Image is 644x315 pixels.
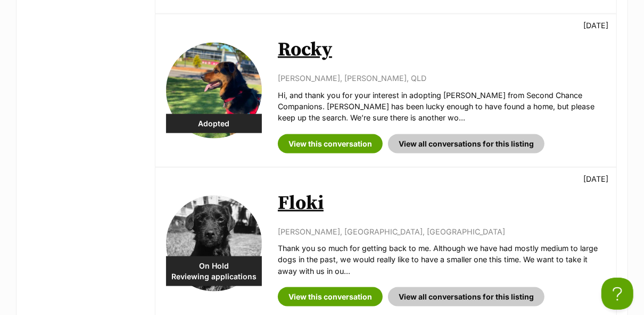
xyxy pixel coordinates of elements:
[388,287,544,306] a: View all conversations for this listing
[166,271,262,282] span: Reviewing applications
[583,20,608,31] p: [DATE]
[601,278,633,310] iframe: Help Scout Beacon - Open
[388,134,544,154] a: View all conversations for this listing
[166,43,262,139] img: Rocky
[278,191,324,215] a: Floki
[166,114,262,133] div: Adopted
[166,196,262,292] img: Floki
[278,90,606,124] p: Hi, and thank you for your interest in adopting [PERSON_NAME] from Second Chance Companions. [PER...
[278,287,383,306] a: View this conversation
[278,243,606,277] p: Thank you so much for getting back to me. Although we have had mostly medium to large dogs in the...
[278,134,383,154] a: View this conversation
[278,226,606,237] p: [PERSON_NAME], [GEOGRAPHIC_DATA], [GEOGRAPHIC_DATA]
[278,72,606,84] p: [PERSON_NAME], [PERSON_NAME], QLD
[166,256,262,286] div: On Hold
[278,38,332,62] a: Rocky
[583,173,608,184] p: [DATE]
